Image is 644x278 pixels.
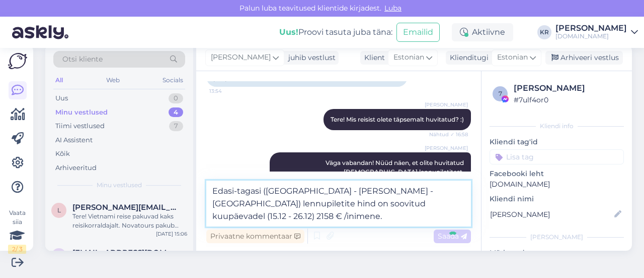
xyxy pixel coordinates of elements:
div: Arhiveeritud [55,163,97,173]
div: 2 / 3 [8,245,26,254]
span: Luba [381,4,405,13]
span: Tere! Mis reisist olete täpsemalt huvitatud? :) [331,116,464,123]
span: Estonian [393,52,424,63]
a: [PERSON_NAME][DOMAIN_NAME] [555,24,638,40]
input: Lisa tag [490,149,624,164]
span: [PERSON_NAME] [425,144,468,152]
div: Uus [55,93,68,103]
div: 0 [169,93,183,103]
div: KR [537,25,551,39]
img: Askly Logo [8,53,27,69]
div: Tiimi vestlused [55,121,105,131]
span: [PERSON_NAME] [211,52,271,63]
p: [DOMAIN_NAME] [490,179,624,190]
span: l [57,206,61,214]
div: Aktiivne [452,23,513,41]
input: Lisa nimi [490,209,612,220]
span: [PERSON_NAME] [425,101,468,108]
span: 7 [499,90,502,97]
div: Proovi tasuta juba täna: [279,26,392,38]
span: Nähtud ✓ 16:58 [429,131,468,138]
p: Kliendi nimi [490,194,624,204]
div: Kliendi info [490,122,624,131]
span: linda.steinbacht@mail.ee [72,203,177,212]
div: Arhiveeri vestlus [545,51,623,65]
span: Estonian [497,52,528,63]
div: Web [104,74,122,87]
div: [DOMAIN_NAME] [555,32,627,40]
div: Klienditugi [446,52,489,63]
div: All [53,74,65,87]
span: reliina.kannel@gmail.com [72,248,177,257]
span: Väga vabandan! Nüüd näen, et olite huvitatud [DEMOGRAPHIC_DATA] lennupiletitest. [326,159,465,176]
div: Tere! Vietnami reise pakuvad kaks reisikorraldajalt. Novatours pakub reise ümberistumisega [GEOGR... [72,212,187,230]
div: 7 [169,121,183,131]
div: AI Assistent [55,135,93,145]
div: 4 [169,107,183,118]
div: [PERSON_NAME] [514,82,621,94]
div: [PERSON_NAME] [490,233,624,242]
div: juhib vestlust [284,52,336,63]
button: Emailid [396,23,440,42]
span: Minu vestlused [97,181,142,190]
p: Kliendi tag'id [490,137,624,147]
div: Vaata siia [8,208,26,254]
div: Kõik [55,149,70,159]
div: Minu vestlused [55,107,108,118]
div: Socials [160,74,185,87]
span: 13:54 [209,87,247,95]
div: # 7ulf4or0 [514,94,621,105]
span: Otsi kliente [62,54,103,65]
p: Märkmed [490,248,624,258]
div: [DATE] 15:06 [156,230,187,238]
p: Facebooki leht [490,169,624,179]
div: Klient [360,52,385,63]
b: Uus! [279,27,298,37]
div: [PERSON_NAME] [555,24,627,32]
